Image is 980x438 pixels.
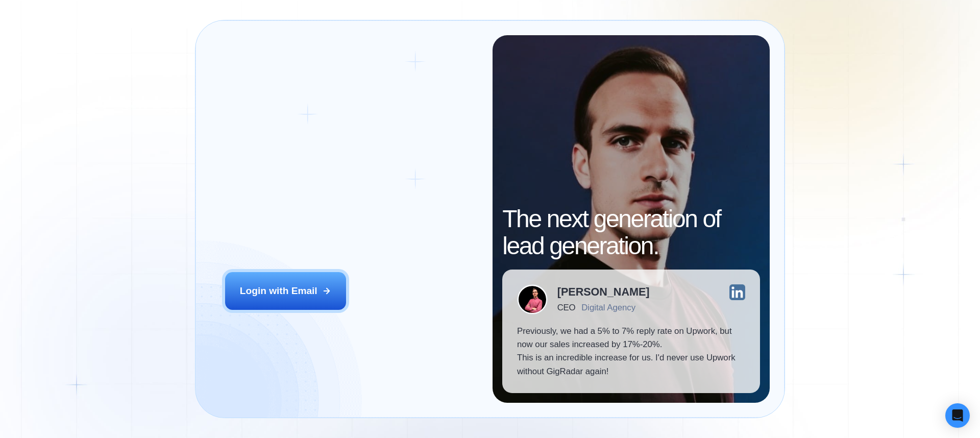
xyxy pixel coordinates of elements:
[225,272,347,310] button: Login with Email
[502,206,760,260] h2: The next generation of lead generation.
[240,284,317,298] div: Login with Email
[517,325,745,379] p: Previously, we had a 5% to 7% reply rate on Upwork, but now our sales increased by 17%-20%. This ...
[581,303,635,312] div: Digital Agency
[945,403,970,428] div: Open Intercom Messenger
[557,286,650,298] div: [PERSON_NAME]
[557,303,575,312] div: CEO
